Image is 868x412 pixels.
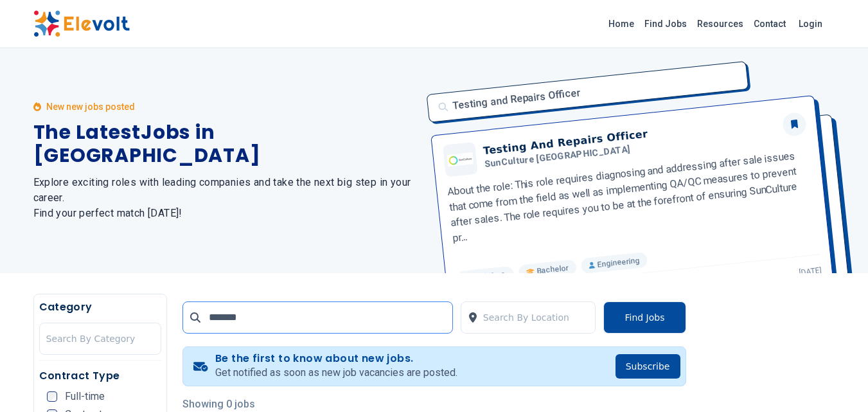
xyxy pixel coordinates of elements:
h4: Be the first to know about new jobs. [215,352,457,365]
button: Subscribe [616,354,680,379]
span: Full-time [65,391,105,402]
a: Login [791,11,830,37]
h5: Category [39,300,161,315]
img: Elevolt [33,10,130,37]
iframe: Chat Widget [804,350,868,412]
a: Home [603,13,639,34]
button: Find Jobs [603,301,686,334]
a: Resources [692,13,748,34]
input: Full-time [47,391,57,402]
p: Showing 0 jobs [182,397,686,412]
h1: The Latest Jobs in [GEOGRAPHIC_DATA] [33,121,419,167]
p: New new jobs posted [46,100,135,113]
h5: Contract Type [39,368,161,384]
a: Find Jobs [639,13,692,34]
a: Contact [748,13,791,34]
h2: Explore exciting roles with leading companies and take the next big step in your career. Find you... [33,175,419,221]
p: Get notified as soon as new job vacancies are posted. [215,365,457,381]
